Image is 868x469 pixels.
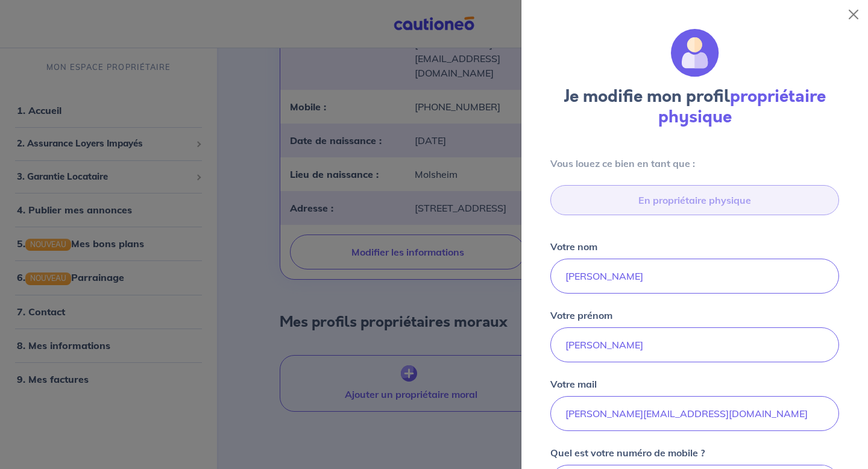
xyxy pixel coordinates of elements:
[550,239,597,254] p: Votre nom
[550,185,839,215] input: category-placeholder
[550,156,839,171] p: Vous louez ce bien en tant que :
[658,84,826,129] strong: propriétaire physique
[550,259,839,294] input: Doe
[550,377,597,391] p: Votre mail
[550,327,839,362] input: John
[671,29,719,77] img: illu_account.svg
[536,87,854,127] h3: Je modifie mon profil
[550,308,612,323] p: Votre prénom
[550,396,839,431] input: mail@mail.com
[550,445,705,460] p: Quel est votre numéro de mobile ?
[844,5,863,24] button: Close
